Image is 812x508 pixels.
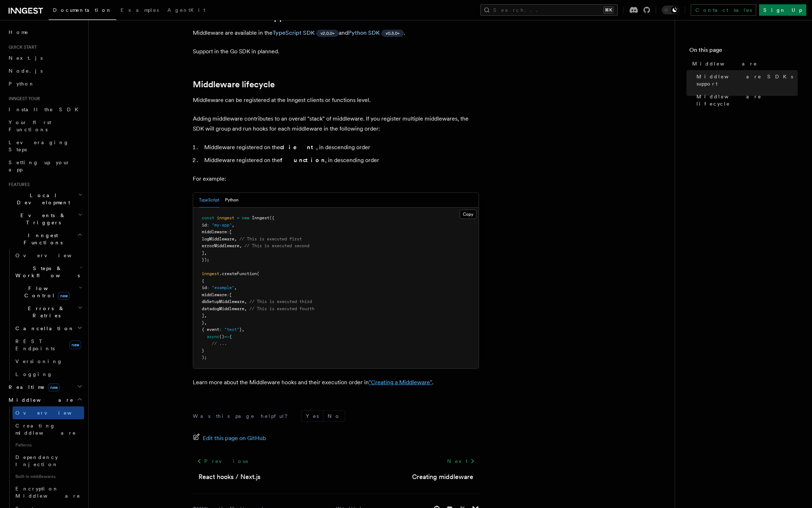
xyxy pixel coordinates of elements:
span: errorMiddleware [202,243,239,248]
span: Built-in middlewares [13,471,84,482]
span: [ [229,292,232,297]
a: Your first Functions [6,116,84,136]
strong: function [280,157,325,163]
span: : [207,285,209,290]
p: Middleware can be registered at the Inngest clients or functions level. [193,95,479,105]
button: No [323,411,345,421]
span: // This is executed first [239,236,302,241]
span: { [229,334,232,339]
span: Logging [15,371,53,377]
span: , [234,285,237,290]
span: ); [202,355,207,360]
span: Errors & Retries [13,305,78,319]
span: { event [202,327,219,332]
a: Sign Up [759,4,806,16]
p: Was this page helpful? [193,412,293,420]
span: Documentation [53,7,112,13]
h4: On this page [689,46,798,57]
a: Middleware SDKs support [694,70,798,90]
span: Overview [15,410,89,416]
span: , [234,236,237,241]
button: Yes [302,411,323,421]
span: Features [6,182,30,187]
span: ({ [269,215,274,220]
button: Toggle dark mode [662,6,679,14]
span: } [202,320,204,325]
a: REST Endpointsnew [13,335,84,355]
span: : [227,292,229,297]
span: REST Endpoints [15,338,55,351]
a: Overview [13,406,84,419]
span: Dependency Injection [15,454,58,467]
span: // This is executed second [244,243,309,248]
button: Copy [460,210,476,219]
p: Learn more about the Middleware hooks and their execution order in . [193,377,479,387]
span: Middleware [692,60,757,67]
a: Python [6,77,84,90]
span: : [227,229,229,234]
a: AgentKit [163,2,210,19]
span: () [219,334,224,339]
span: ( [257,271,259,276]
li: Middleware registered on the , in descending order [202,155,479,165]
span: Middleware lifecycle [696,93,798,107]
li: Middleware registered on the , in descending order [202,142,479,152]
p: For example: [193,174,479,184]
a: Documentation [49,2,116,20]
span: , [239,243,242,248]
span: , [204,320,207,325]
span: Node.js [9,68,43,74]
span: Patterns [13,439,84,451]
button: Flow Controlnew [13,282,84,302]
span: new [242,215,249,220]
span: } [239,327,242,332]
a: Encryption Middleware [13,482,84,502]
span: }); [202,257,209,262]
span: Versioning [15,358,63,364]
span: [ [229,229,232,234]
a: Edit this page on GitHub [193,433,266,443]
span: Install the SDK [9,107,83,112]
a: Python SDK [348,29,380,36]
span: new [69,341,81,349]
span: datadogMiddleware [202,306,244,311]
span: logMiddleware [202,236,234,241]
span: Examples [121,7,159,13]
span: : [219,327,222,332]
span: new [58,292,70,300]
span: v2.0.0+ [321,30,334,36]
a: Previous [193,455,252,468]
span: = [237,215,239,220]
span: const [202,215,214,220]
span: Encryption Middleware [15,486,80,499]
a: Logging [13,368,84,381]
a: Contact sales [691,4,756,16]
span: inngest [217,215,234,220]
button: Inngest Functions [6,229,84,249]
span: "test" [224,327,239,332]
a: Install the SDK [6,103,84,116]
span: Home [9,29,29,36]
a: Creating middleware [13,419,84,439]
a: Versioning [13,355,84,368]
a: Setting up your app [6,156,84,176]
span: "example" [212,285,234,290]
a: Examples [116,2,163,19]
a: TypeScript SDK [273,29,315,36]
button: Search...⌘K [480,4,618,16]
button: Steps & Workflows [13,262,84,282]
span: middleware [202,229,227,234]
span: => [224,334,229,339]
a: Creating middleware [412,472,473,482]
button: Realtimenew [6,381,84,394]
span: Edit this page on GitHub [203,433,266,443]
span: Your first Functions [9,119,51,132]
button: Errors & Retries [13,302,84,322]
a: Dependency Injection [13,451,84,471]
span: AgentKit [167,7,205,13]
span: Inngest [252,215,269,220]
span: Inngest Functions [6,232,77,246]
span: inngest [202,271,219,276]
a: React hooks / Next.js [199,472,260,482]
span: Local Development [6,192,78,206]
